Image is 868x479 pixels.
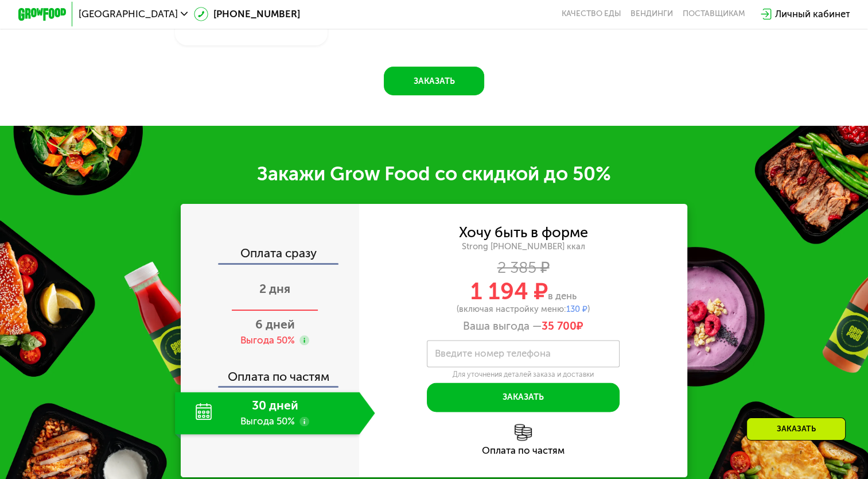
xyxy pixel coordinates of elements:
[182,247,359,262] div: Оплата сразу
[561,9,621,19] a: Качество еды
[240,334,295,347] div: Выгода 50%
[427,383,620,411] button: Заказать
[542,319,577,333] span: 35 700
[255,317,295,331] span: 6 дней
[566,304,587,314] span: 130 ₽
[547,290,576,302] span: в день
[359,446,687,455] div: Оплата по частям
[683,9,745,19] div: поставщикам
[259,281,290,296] span: 2 дня
[79,9,178,19] span: [GEOGRAPHIC_DATA]
[515,424,531,441] img: l6xcnZfty9opOoJh.png
[194,7,300,21] a: [PHONE_NUMBER]
[458,226,587,239] div: Хочу быть в форме
[359,261,687,274] div: 2 385 ₽
[384,67,484,95] button: Заказать
[435,350,551,357] label: Введите номер телефона
[427,370,620,379] div: Для уточнения деталей заказа и доставки
[746,418,846,441] div: Заказать
[470,277,547,305] span: 1 194 ₽
[630,9,673,19] a: Вендинги
[182,358,359,386] div: Оплата по частям
[774,7,850,21] div: Личный кабинет
[359,241,687,252] div: Strong [PHONE_NUMBER] ккал
[359,319,687,333] div: Ваша выгода —
[359,305,687,314] div: (включая настройку меню: )
[542,319,583,333] span: ₽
